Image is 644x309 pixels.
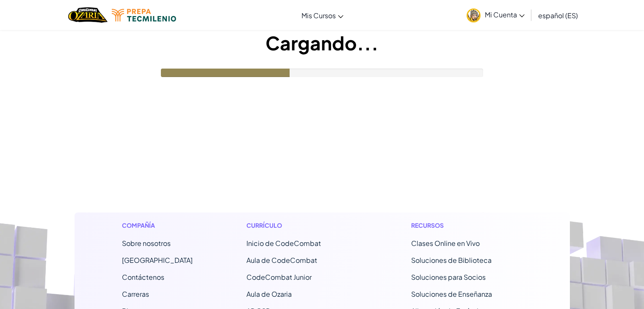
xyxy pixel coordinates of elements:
[411,239,480,248] a: Clases Online en Vivo
[112,9,176,22] img: Tecmilenio logo
[122,273,164,281] span: Contáctenos
[411,256,492,265] a: Soluciones de Biblioteca
[68,6,108,24] a: Ozaria by CodeCombat logo
[246,239,321,248] span: Inicio de CodeCombat
[411,221,522,230] h1: Recursos
[467,8,481,22] img: avatar
[534,4,582,27] a: español (ES)
[122,290,149,298] a: Carreras
[68,6,108,24] img: Home
[246,221,358,230] h1: Currículo
[122,221,193,230] h1: Compañía
[122,239,171,248] a: Sobre nosotros
[246,256,317,265] a: Aula de CodeCombat
[301,11,336,20] span: Mis Cursos
[122,256,193,265] a: [GEOGRAPHIC_DATA]
[297,4,348,27] a: Mis Cursos
[411,273,486,281] a: Soluciones para Socios
[246,273,312,281] a: CodeCombat Junior
[246,290,292,298] a: Aula de Ozaria
[538,11,578,20] span: español (ES)
[485,10,525,19] span: Mi Cuenta
[462,2,529,28] a: Mi Cuenta
[411,290,492,298] a: Soluciones de Enseñanza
